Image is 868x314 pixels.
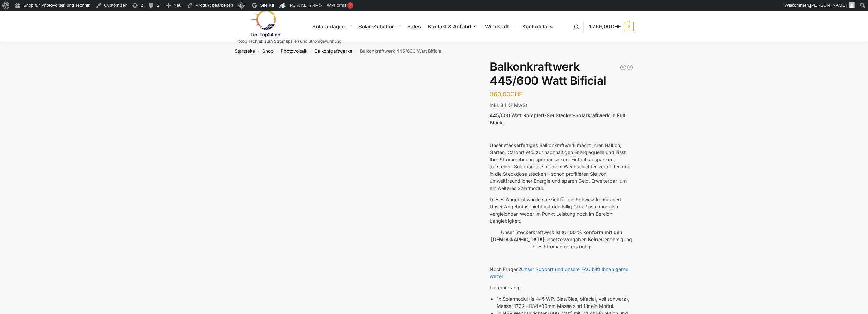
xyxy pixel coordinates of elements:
a: Photovoltaik [281,48,307,54]
span: inkl. 8,1 % MwSt. [490,102,529,108]
p: Tiptop Technik zum Stromsparen und Stromgewinnung [235,39,341,43]
strong: Keine [588,236,601,242]
span: / [307,49,314,54]
span: [PERSON_NAME] [810,3,847,8]
span: 2 [624,22,634,31]
span: / [352,49,359,54]
p: Lieferumfang: [490,284,633,291]
p: Dieses Angebot wurde speziell für die Schweiz konfiguriert. Unser Angebot ist nicht mit den Billi... [490,196,633,224]
span: Site Kit [260,3,274,8]
bdi: 360,00 [490,91,523,98]
span: Sales [407,23,421,30]
span: CHF [510,91,523,98]
a: Sales [404,11,424,42]
span: Rank Math SEO [290,3,322,8]
span: / [274,49,281,54]
span: / [255,49,262,54]
span: CHF [610,23,621,30]
p: Unser steckerfertiges Balkonkraftwerk macht Ihren Balkon, Garten, Carport etc. zur nachhaltigen E... [490,141,633,192]
div: 3 [347,2,353,9]
span: Solar-Zubehör [358,23,394,30]
a: Windkraft [482,11,518,42]
span: Kontakt & Anfahrt [428,23,471,30]
a: Unser Support und unsere FAQ hilft Ihnen gerne weiter [490,266,628,279]
span: Kontodetails [522,23,553,30]
a: 890/600 Watt Solarkraftwerk + 2,7 KW Batteriespeicher Genehmigungsfrei [627,64,633,71]
a: 1.759,00CHF 2 [589,16,634,37]
a: Startseite [235,48,255,54]
nav: Breadcrumb [222,42,646,60]
a: Shop [262,48,274,54]
p: Noch Fragen? [490,265,633,280]
img: Solaranlagen, Speicheranlagen und Energiesparprodukte [235,10,294,37]
a: Kontakt & Anfahrt [425,11,481,42]
a: Kontodetails [519,11,555,42]
img: Benutzerbild von Rupert Spoddig [849,2,855,8]
h1: Balkonkraftwerk 445/600 Watt Bificial [490,60,633,88]
strong: 445/600 Watt Komplett-Set Stecker-Solarkraftwerk in Full Black. [490,112,626,125]
a: Steckerkraftwerk 890 Watt mit verstellbaren Balkonhalterungen inkl. Lieferung [620,64,627,71]
span: Windkraft [485,23,509,30]
a: Solar-Zubehör [356,11,403,42]
li: 1x Solarmodul (je 445 WP, Glas/Glas, bifacial, voll schwarz), Masse: 1722x1134x30mm Masse sind fü... [497,295,633,310]
span: 1.759,00 [589,23,621,30]
a: Balkonkraftwerke [314,48,352,54]
nav: Cart contents [589,11,634,43]
p: Unser Steckerkraftwerk ist zu Gesetzesvorgaben. Genehmigung Ihres Stromanbieters nötig. [490,229,633,250]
